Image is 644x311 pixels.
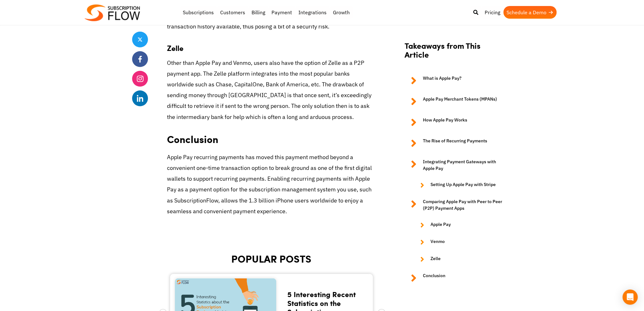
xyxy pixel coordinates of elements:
[268,6,295,19] a: Payment
[167,58,376,122] p: Other than Apple Pay and Venmo, users also have the option of Zelle as a P2P payment app. The Zel...
[248,6,268,19] a: Billing
[414,181,506,189] a: Setting Up Apple Pay with Stripe
[167,253,376,264] h2: POPULAR POSTS
[295,6,330,19] a: Integrations
[180,6,217,19] a: Subscriptions
[481,6,503,19] a: Pricing
[405,96,506,107] a: Apple Pay Merchant Tokens (MPANs)
[622,289,638,305] div: Open Intercom Messenger
[330,6,353,19] a: Growth
[167,152,376,217] p: Apple Pay recurring payments has moved this payment method beyond a convenient one-time transacti...
[167,37,376,53] h3: Zelle
[405,41,506,65] h2: Takeaways from This Article
[405,117,506,128] a: How Apple Pay Works
[405,75,506,86] a: What is Apple Pay?
[167,127,376,147] h2: Conclusion
[405,198,506,212] a: Comparing Apple Pay with Peer to Peer (P2P) Payment Apps
[414,221,506,229] a: Apple Pay
[503,6,557,19] a: Schedule a Demo
[405,138,506,149] a: The Rise of Recurring Payments
[414,255,506,263] a: Zelle
[414,238,506,246] a: Venmo
[217,6,248,19] a: Customers
[85,4,140,21] img: Subscriptionflow
[405,159,506,172] a: Integrating Payment Gateways with Apple Pay
[405,272,506,284] a: Conclusion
